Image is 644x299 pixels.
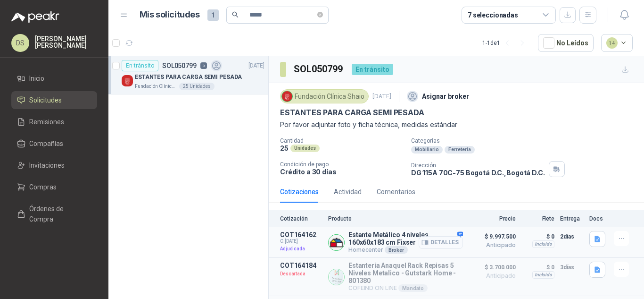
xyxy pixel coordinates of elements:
div: 1 - 1 de 1 [482,35,530,51]
a: En tránsitoSOL0507995[DATE] Company LogoESTANTES PARA CARGA SEMI PESADAFundación Clínica Shaio25 ... [108,56,268,94]
p: Homecenter [348,246,463,254]
span: close-circle [317,12,323,17]
img: Company Logo [122,75,133,86]
span: Anticipado [469,273,516,279]
p: Categorías [411,137,640,144]
p: Estante Metálico 4 niveles 160x60x183 cm Fixser [348,231,463,246]
img: Company Logo [329,235,344,250]
img: Company Logo [329,269,344,285]
p: 2 días [560,231,584,242]
div: Mandato [398,284,428,292]
p: [PERSON_NAME] [PERSON_NAME] [35,35,97,49]
span: search [232,11,239,18]
p: DG 115A 70C-75 Bogotá D.C. , Bogotá D.C. [411,169,545,177]
div: Unidades [290,145,320,152]
div: 25 Unidades [179,83,215,90]
p: $ 0 [521,262,554,273]
button: 14 [601,34,633,52]
span: Inicio [29,73,44,84]
p: COT164162 [280,231,322,239]
a: Remisiones [11,113,97,131]
p: Dirección [411,162,545,169]
h3: SOL050799 [294,62,344,77]
span: C: [DATE] [280,239,322,244]
div: Actividad [334,187,362,197]
p: Entrega [560,215,584,222]
p: ESTANTES PARA CARGA SEMI PESADA [135,73,242,82]
p: Flete [521,215,554,222]
p: [DATE] [248,61,264,70]
p: Cotización [280,215,322,222]
a: Compañías [11,135,97,153]
span: $ 3.700.000 [469,262,516,273]
p: ESTANTES PARA CARGA SEMI PESADA [280,108,424,118]
p: 25 [280,144,289,152]
p: $ 0 [521,231,554,242]
a: Órdenes de Compra [11,200,97,228]
a: Invitaciones [11,156,97,174]
p: COFEIND ON LINE [348,284,463,292]
span: $ 9.997.500 [469,231,516,242]
div: DS [11,34,29,52]
p: [DATE] [372,92,391,101]
div: Incluido [532,240,554,248]
span: Solicitudes [29,95,62,105]
p: Descartada [280,269,322,279]
div: Incluido [532,271,554,279]
img: Company Logo [282,91,292,102]
p: 5 [200,62,207,69]
a: Compras [11,178,97,196]
div: Fundación Clínica Shaio [280,89,369,103]
div: En tránsito [122,60,158,71]
div: Ferretería [445,146,475,154]
div: En tránsito [352,64,393,75]
p: Condición de pago [280,161,404,168]
p: Docs [589,215,608,222]
p: Adjudicada [280,244,322,254]
h1: Mis solicitudes [140,8,200,22]
span: Compañías [29,138,63,149]
img: Logo peakr [11,11,59,23]
span: Invitaciones [29,160,65,171]
button: Detalles [419,236,463,249]
div: Comentarios [377,187,415,197]
p: Por favor adjuntar foto y ficha técnica, medidas estándar [280,120,633,130]
span: close-circle [317,10,323,19]
span: Anticipado [469,242,516,248]
div: Broker [385,246,408,254]
p: Asignar broker [422,91,469,102]
a: Solicitudes [11,91,97,109]
span: 1 [207,9,219,21]
span: Compras [29,182,57,192]
p: Fundación Clínica Shaio [135,83,177,90]
p: Cantidad [280,137,404,144]
p: Crédito a 30 días [280,168,404,176]
p: Producto [328,215,463,222]
p: Precio [469,215,516,222]
div: Mobiliario [411,146,443,154]
p: COT164184 [280,262,322,269]
p: 3 días [560,262,584,273]
a: Inicio [11,69,97,87]
span: Remisiones [29,117,64,127]
span: Órdenes de Compra [29,204,88,224]
div: Cotizaciones [280,187,319,197]
div: 7 seleccionadas [468,10,518,20]
p: SOL050799 [162,62,197,69]
p: Estanteria Anaquel Rack Repisas 5 Niveles Metalico - Gutstark Home - 801380 [348,262,463,284]
button: No Leídos [538,34,594,52]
